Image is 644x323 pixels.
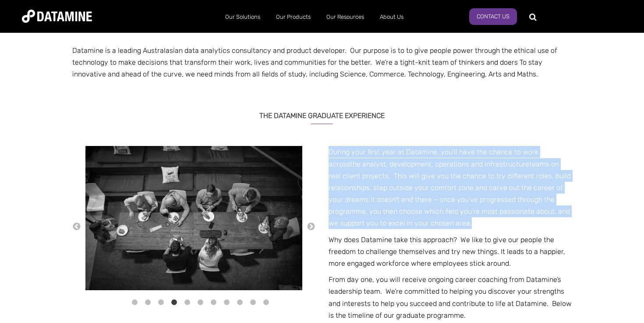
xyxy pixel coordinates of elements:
[72,101,572,124] h3: The Datamine Graduate Experience
[329,236,565,267] span: Why does Datamine take this approach? We like to give our people the freedom to challenge themsel...
[268,6,318,28] a: Our Products
[223,298,231,307] button: 8
[329,146,572,229] p: During your first year at Datamine, you’ll have the chance to work across teams on real client pr...
[157,298,166,307] button: 3
[170,298,179,307] button: 4
[469,8,517,25] a: Contact us
[72,222,81,232] button: ←
[209,298,218,307] button: 7
[196,298,205,307] button: 6
[329,195,570,227] span: It doesn’t end there – once you’ve progressed through the programme, you then choose which field ...
[22,10,92,23] img: Datamine
[329,274,572,321] p: From day one, you will receive ongoing career coaching from Datamine’s leadership team. We’re com...
[72,45,572,80] p: Datamine is a leading Australasian data analytics consultancy and product developer. Our purpose ...
[318,6,372,28] a: Our Resources
[372,6,411,28] a: About Us
[249,298,258,307] button: 10
[217,6,268,28] a: Our Solutions
[350,160,529,168] span: the analyst, development, operations and infrastructure
[131,298,139,307] button: 1
[144,298,152,307] button: 2
[307,222,315,232] button: →
[262,298,271,307] button: 11
[85,146,302,290] img: Our People-65
[183,298,192,307] button: 5
[236,298,244,307] button: 9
